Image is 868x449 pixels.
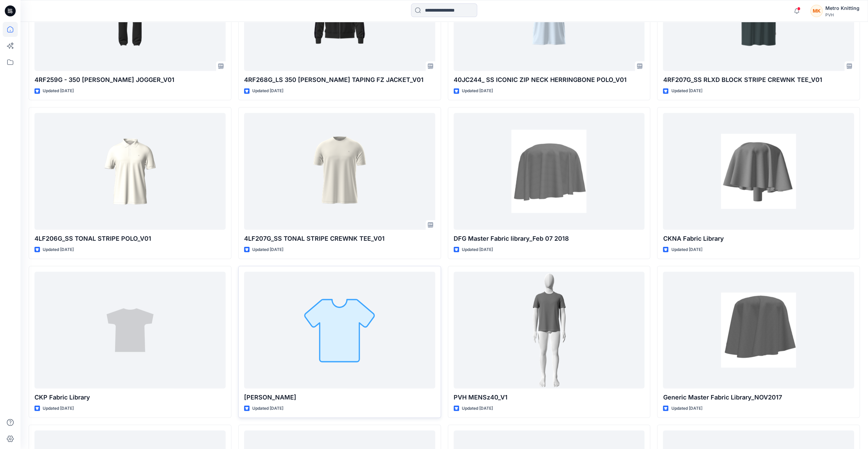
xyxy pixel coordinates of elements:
p: [PERSON_NAME] [244,393,435,402]
p: Updated [DATE] [252,405,283,412]
p: Updated [DATE] [43,405,74,412]
p: PVH MENSz40_V1 [454,393,645,402]
p: Updated [DATE] [43,87,74,95]
p: Updated [DATE] [252,87,283,95]
div: MK [810,5,823,17]
p: 4RF259G - 350 [PERSON_NAME] JOGGER_V01 [34,75,226,85]
p: Updated [DATE] [462,405,493,412]
p: 4LF207G_SS TONAL STRIPE CREWNK TEE_V01 [244,234,435,243]
p: DFG Master Fabric library_Feb 07 2018 [454,234,645,243]
p: 4RF268G_LS 350 [PERSON_NAME] TAPING FZ JACKET_V01 [244,75,435,85]
a: Generic Master Fabric Library_NOV2017 [663,272,854,389]
p: Updated [DATE] [462,246,493,253]
p: 40JC244_ SS ICONIC ZIP NECK HERRINGBONE POLO_V01 [454,75,645,85]
p: Updated [DATE] [671,246,702,253]
div: PVH [825,12,859,17]
p: 4LF206G_SS TONAL STRIPE POLO_V01 [34,234,226,243]
p: Updated [DATE] [462,87,493,95]
p: Updated [DATE] [43,246,74,253]
a: 4LF206G_SS TONAL STRIPE POLO_V01 [34,113,226,230]
div: Metro Knitting [825,4,859,12]
p: 4RF207G_SS RLXD BLOCK STRIPE CREWNK TEE_V01 [663,75,854,85]
a: PVH MENSz40_V1 [454,272,645,389]
a: DFG Master Fabric library_Feb 07 2018 [454,113,645,230]
a: CKP Fabric Library [34,272,226,389]
p: Updated [DATE] [252,246,283,253]
p: Generic Master Fabric Library_NOV2017 [663,393,854,402]
p: CKP Fabric Library [34,393,226,402]
p: Updated [DATE] [671,87,702,95]
a: 4LF207G_SS TONAL STRIPE CREWNK TEE_V01 [244,113,435,230]
p: Updated [DATE] [671,405,702,412]
p: CKNA Fabric Library [663,234,854,243]
a: CKNA Fabric Library [663,113,854,230]
a: Tommy Trim [244,272,435,389]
